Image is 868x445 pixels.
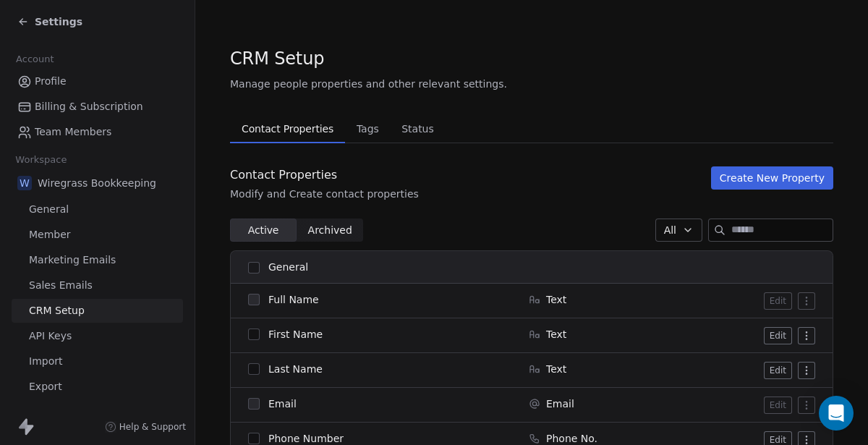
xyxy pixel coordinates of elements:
span: Email [268,397,297,411]
span: Manage people properties and other relevant settings. [230,77,507,91]
span: Billing & Subscription [35,99,143,114]
a: Team Members [12,120,183,144]
span: Help & Support [119,421,186,433]
a: Export [12,375,183,399]
span: Team Members [35,124,111,140]
span: Full Name [268,292,319,307]
span: Text [546,292,566,307]
span: Settings [35,14,82,29]
button: Create New Property [711,166,833,190]
span: W [17,176,32,190]
span: Member [29,227,71,242]
span: Import [29,354,62,369]
div: Modify and Create contact properties [230,187,419,201]
span: Marketing Emails [29,253,116,268]
span: Tags [351,119,385,139]
span: CRM Setup [29,303,85,318]
span: Export [29,379,62,394]
a: Billing & Subscription [12,95,183,119]
a: Import [12,349,183,373]
a: Help & Support [105,421,186,433]
span: First Name [268,327,323,342]
span: Sales Emails [29,278,93,293]
a: Marketing Emails [12,248,183,272]
a: CRM Setup [12,299,183,323]
span: Last Name [268,362,323,376]
span: Contact Properties [236,119,339,139]
span: Status [396,119,440,139]
div: Contact Properties [230,166,419,184]
span: Text [546,327,566,342]
a: Profile [12,69,183,93]
a: Sales Emails [12,274,183,297]
span: All [664,223,676,238]
span: Text [546,362,566,376]
span: Account [9,48,60,70]
a: Member [12,223,183,247]
button: Edit [764,397,792,414]
button: Edit [764,327,792,344]
a: General [12,198,183,221]
span: Workspace [9,149,73,171]
span: Email [546,397,574,411]
a: Settings [17,14,82,29]
a: API Keys [12,324,183,348]
span: General [268,260,308,275]
div: Open Intercom Messenger [819,396,854,431]
span: Profile [35,74,67,89]
span: General [29,202,69,217]
span: Archived [308,223,352,238]
button: Edit [764,362,792,379]
span: Wiregrass Bookkeeping [38,176,156,190]
span: CRM Setup [230,48,324,69]
span: API Keys [29,329,72,344]
button: Edit [764,292,792,310]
